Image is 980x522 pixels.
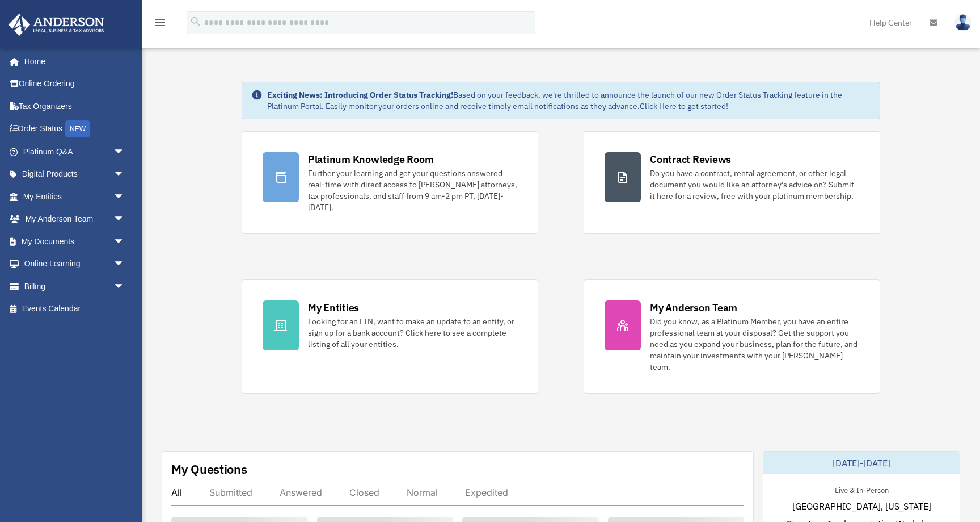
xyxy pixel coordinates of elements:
a: Billingarrow_drop_down [8,275,142,298]
a: Events Calendar [8,298,142,320]
div: Expedited [465,487,508,498]
a: Platinum Q&Aarrow_drop_down [8,140,142,163]
a: Platinum Knowledge Room Further your learning and get your questions answered real-time with dire... [242,131,538,234]
div: Normal [407,487,438,498]
span: arrow_drop_down [113,275,136,298]
a: My Documentsarrow_drop_down [8,230,142,253]
a: Contract Reviews Do you have a contract, rental agreement, or other legal document you would like... [584,131,880,234]
a: menu [153,20,167,30]
div: All [171,487,182,498]
i: menu [153,16,167,30]
div: My Anderson Team [650,300,737,315]
strong: Exciting News: Introducing Order Status Tracking! [267,90,453,100]
div: Do you have a contract, rental agreement, or other legal document you would like an attorney's ad... [650,168,859,202]
div: Live & In-Person [826,483,898,495]
a: Order StatusNEW [8,118,142,141]
a: My Anderson Teamarrow_drop_down [8,208,142,231]
span: arrow_drop_down [113,140,136,164]
a: My Anderson Team Did you know, as a Platinum Member, you have an entire professional team at your... [584,279,880,394]
span: arrow_drop_down [113,185,136,208]
i: search [189,15,202,28]
span: arrow_drop_down [113,253,136,276]
img: Anderson Advisors Platinum Portal [5,14,108,36]
span: arrow_drop_down [113,230,136,253]
a: Tax Organizers [8,95,142,118]
a: Digital Productsarrow_drop_down [8,163,142,186]
div: Contract Reviews [650,152,731,166]
span: arrow_drop_down [113,163,136,186]
a: Online Ordering [8,73,142,95]
div: Further your learning and get your questions answered real-time with direct access to [PERSON_NAM... [308,168,517,213]
a: My Entitiesarrow_drop_down [8,185,142,208]
div: My Questions [171,461,247,478]
a: My Entities Looking for an EIN, want to make an update to an entity, or sign up for a bank accoun... [242,279,538,394]
a: Online Learningarrow_drop_down [8,253,142,275]
div: Closed [349,487,379,498]
div: My Entities [308,300,359,315]
div: Submitted [209,487,252,498]
img: User Pic [954,14,971,31]
div: Answered [280,487,322,498]
div: NEW [65,120,90,137]
span: arrow_drop_down [113,208,136,231]
div: Platinum Knowledge Room [308,152,434,166]
a: Click Here to get started! [640,101,728,111]
span: [GEOGRAPHIC_DATA], [US_STATE] [792,499,931,513]
div: Looking for an EIN, want to make an update to an entity, or sign up for a bank account? Click her... [308,316,517,350]
a: Home [8,50,136,73]
div: Did you know, as a Platinum Member, you have an entire professional team at your disposal? Get th... [650,316,859,373]
div: [DATE]-[DATE] [763,452,960,474]
div: Based on your feedback, we're thrilled to announce the launch of our new Order Status Tracking fe... [267,89,871,112]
